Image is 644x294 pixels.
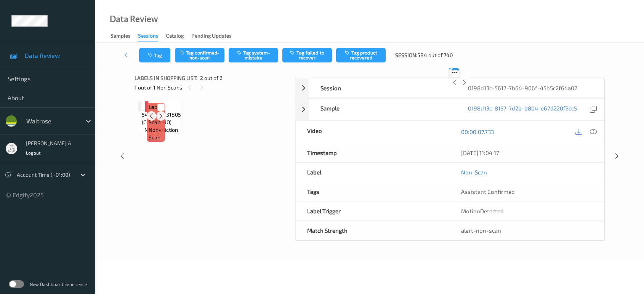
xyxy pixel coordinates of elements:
div: Label Trigger [296,201,450,220]
div: Match Strength [296,221,450,240]
button: Tag confirmed-non-scan [175,48,224,62]
div: Data Review [110,15,158,23]
div: Sample [309,99,457,120]
a: 0198d13c-8157-7d2b-b804-e67d220f3cc5 [468,104,577,115]
div: 0198d13c-5617-7b64-906f-45b5c2f64a02 [457,78,604,97]
button: Tag failed to recover [282,48,332,62]
div: [DATE] 11:04:17 [461,149,593,157]
a: Sessions [138,31,166,42]
span: Assistant Confirmed [461,188,515,195]
div: alert-non-scan [461,227,593,234]
div: Catalog [166,32,184,42]
span: Labels in shopping list: [135,74,197,82]
span: Label: 5449000131805 (COKE ZERO) [142,103,181,126]
button: Tag [139,48,170,62]
span: 2 out of 2 [200,74,223,82]
div: Timestamp [296,143,450,162]
div: Tags [296,182,450,201]
span: Label: Non-Scan [149,103,163,126]
div: Session [309,78,457,97]
span: non-scan [149,126,163,141]
div: Sessions [138,32,158,42]
div: Label [296,163,450,182]
span: no-prediction [144,126,178,134]
div: Video [296,121,450,143]
span: 584 out of 740 [417,51,453,59]
button: Tag system-mistake [229,48,278,62]
a: Catalog [166,31,191,42]
a: Non-Scan [461,168,487,176]
div: 1 out of 1 Non Scans [135,83,290,92]
div: Samples [111,32,130,42]
span: Session: [395,51,417,59]
a: Samples [111,31,138,42]
a: Pending Updates [191,31,239,42]
div: Pending Updates [191,32,231,42]
div: MotionDetected [450,201,604,220]
div: Session0198d13c-5617-7b64-906f-45b5c2f64a02 [295,78,605,98]
button: Tag product recovered [336,48,386,62]
div: Sample0198d13c-8157-7d2b-b804-e67d220f3cc5 [295,98,605,121]
a: 00:00:07.733 [461,128,494,136]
